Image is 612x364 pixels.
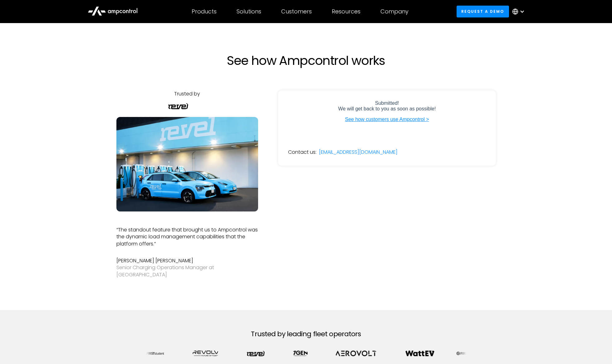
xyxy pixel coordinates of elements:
[281,8,312,15] div: Customers
[319,149,398,156] a: [EMAIL_ADDRESS][DOMAIN_NAME]
[380,8,409,15] div: Company
[237,8,261,15] div: Solutions
[192,8,217,15] div: Products
[332,8,360,15] div: Resources
[457,6,509,17] a: Request a demo
[288,149,316,156] div: Contact us:
[169,53,443,68] h1: See how Ampcontrol works
[288,100,486,124] iframe: Form 0
[251,330,361,338] h2: Trusted by leading fleet operators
